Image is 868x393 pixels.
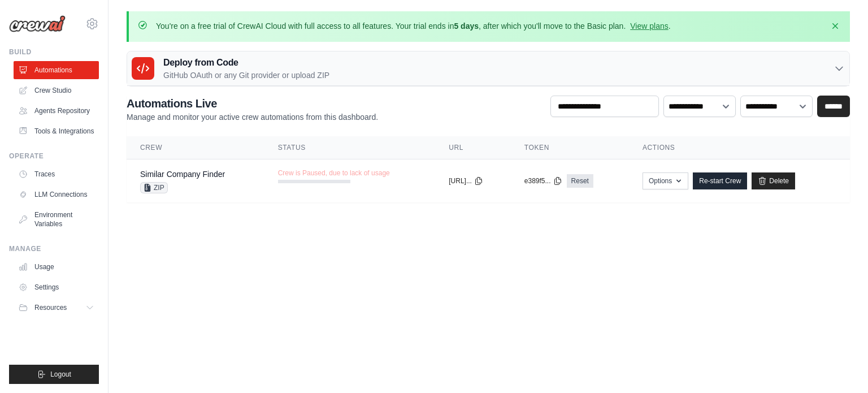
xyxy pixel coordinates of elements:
a: Tools & Integrations [14,122,99,140]
span: ZIP [140,182,168,193]
a: Crew Studio [14,81,99,100]
a: Re-start Crew [693,172,747,189]
h3: Deploy from Code [163,56,329,70]
th: Status [264,136,436,159]
h2: Automations Live [127,96,378,111]
a: Automations [14,61,99,79]
p: You're on a free trial of CrewAI Cloud with full access to all features. Your trial ends in , aft... [156,20,671,32]
a: LLM Connections [14,185,99,204]
img: Logo [9,15,66,32]
div: Manage [9,244,99,253]
a: Traces [14,165,99,183]
a: View plans [630,21,668,31]
div: Operate [9,152,99,161]
a: Environment Variables [14,206,99,233]
div: Build [9,47,99,57]
a: Delete [752,172,795,189]
a: Similar Company Finder [140,170,225,179]
a: Reset [567,174,593,188]
th: Crew [127,136,264,159]
th: Actions [629,136,850,159]
th: Token [511,136,629,159]
span: Resources [34,303,67,312]
span: Crew is Paused, due to lack of usage [278,169,390,178]
span: Logout [50,370,71,379]
a: Usage [14,258,99,276]
button: e389f5... [524,176,562,185]
a: Agents Repository [14,102,99,120]
th: URL [435,136,511,159]
a: Settings [14,278,99,296]
p: Manage and monitor your active crew automations from this dashboard. [127,111,378,123]
p: GitHub OAuth or any Git provider or upload ZIP [163,70,329,81]
button: Logout [9,365,99,384]
strong: 5 days [454,21,479,31]
button: Options [643,172,688,189]
button: Resources [14,299,99,317]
